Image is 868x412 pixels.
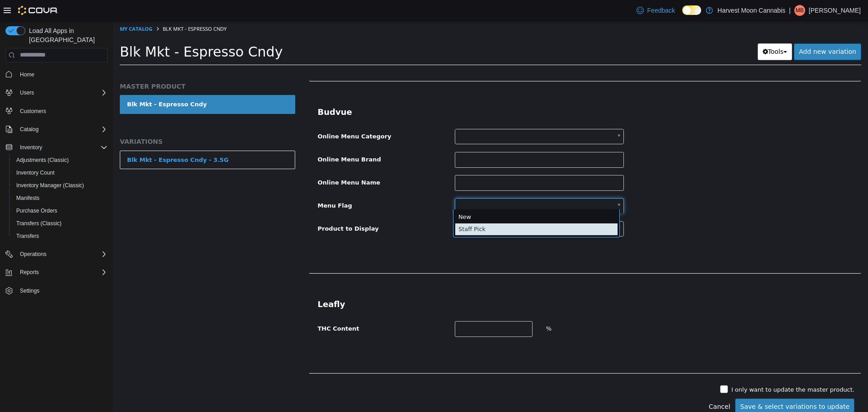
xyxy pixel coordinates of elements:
span: Home [16,69,108,80]
span: Users [16,87,108,98]
button: Users [16,87,38,98]
span: Manifests [13,193,108,204]
a: Settings [16,285,43,296]
button: Home [2,68,111,81]
p: | [789,5,791,16]
span: Adjustments (Classic) [16,156,69,164]
button: Reports [2,266,111,279]
span: Catalog [20,126,38,133]
a: Adjustments (Classic) [13,155,72,166]
p: [PERSON_NAME] [809,5,861,16]
input: Dark Mode [682,5,701,15]
button: Adjustments (Classic) [9,154,111,166]
button: Inventory [16,142,46,153]
span: Inventory Manager (Classic) [13,180,108,191]
span: Operations [16,249,108,260]
span: Transfers [13,231,108,242]
span: Manifests [16,194,39,202]
span: Inventory Manager (Classic) [16,182,84,189]
span: Users [20,89,34,96]
button: Purchase Orders [9,204,111,217]
a: Transfers (Classic) [13,218,65,229]
img: Cova [18,6,58,15]
span: Transfers (Classic) [13,218,108,229]
a: Manifests [13,193,43,204]
button: Inventory Count [9,166,111,179]
span: Home [20,71,34,78]
span: Reports [16,267,108,278]
span: MB [796,5,804,16]
div: Mike Burd [794,5,805,16]
span: Customers [20,108,46,115]
span: Inventory [16,142,108,153]
button: Operations [16,249,50,260]
span: Feedback [647,6,675,15]
button: Customers [2,104,111,118]
div: Staff Pick [342,203,505,215]
span: Dark Mode [682,15,683,15]
button: Transfers (Classic) [9,217,111,230]
button: Operations [2,248,111,260]
button: Catalog [16,124,42,135]
a: Transfers [13,231,42,242]
span: Load All Apps in [GEOGRAPHIC_DATA] [25,26,108,44]
span: Adjustments (Classic) [13,155,108,166]
span: Purchase Orders [13,205,108,216]
a: Purchase Orders [13,205,61,216]
span: Inventory Count [13,167,108,178]
span: Transfers [16,232,39,240]
p: Harvest Moon Cannabis [717,5,785,16]
button: Users [2,86,111,99]
button: Reports [16,267,42,278]
a: Home [16,69,38,80]
a: Customers [16,106,50,117]
a: Feedback [633,1,679,19]
span: Purchase Orders [16,207,57,214]
button: Inventory Manager (Classic) [9,179,111,192]
button: Inventory [2,141,111,154]
span: Reports [20,269,39,276]
a: Inventory Manager (Classic) [13,180,88,191]
span: Customers [16,105,108,117]
span: Settings [20,287,39,294]
a: Inventory Count [13,167,58,178]
div: New [342,190,505,203]
button: Transfers [9,230,111,242]
nav: Complex example [5,64,108,321]
span: Inventory Count [16,169,55,176]
span: Settings [16,285,108,296]
button: Settings [2,284,111,297]
button: Manifests [9,192,111,204]
span: Transfers (Classic) [16,220,61,227]
span: Inventory [20,144,42,151]
button: Catalog [2,123,111,136]
span: Catalog [16,124,108,135]
span: Operations [20,251,47,258]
